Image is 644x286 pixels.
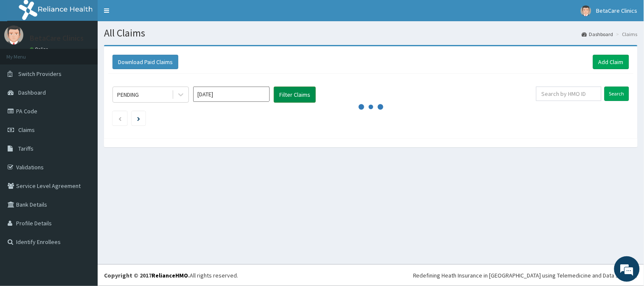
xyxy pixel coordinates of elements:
span: BetaCare Clinics [596,7,638,14]
img: User Image [4,25,23,45]
h1: All Claims [104,28,638,39]
a: Add Claim [593,55,629,69]
footer: All rights reserved. [98,264,644,286]
button: Download Paid Claims [112,55,178,69]
input: Select Month and Year [193,87,270,102]
strong: Copyright © 2017 . [104,272,190,279]
svg: audio-loading [358,94,384,120]
span: Dashboard [18,89,46,96]
p: BetaCare Clinics [30,34,84,42]
span: Claims [18,126,35,134]
a: Previous page [118,115,122,122]
button: Filter Claims [274,87,316,103]
input: Search by HMO ID [536,87,602,101]
li: Claims [614,31,638,38]
input: Search [605,87,629,101]
a: Next page [137,115,140,122]
span: Switch Providers [18,70,62,78]
a: RelianceHMO [152,272,188,279]
a: Online [30,46,50,52]
span: Tariffs [18,145,34,152]
div: PENDING [117,90,139,99]
a: Dashboard [582,31,613,38]
img: User Image [581,6,591,16]
div: Redefining Heath Insurance in [GEOGRAPHIC_DATA] using Telemedicine and Data Science! [413,271,638,280]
